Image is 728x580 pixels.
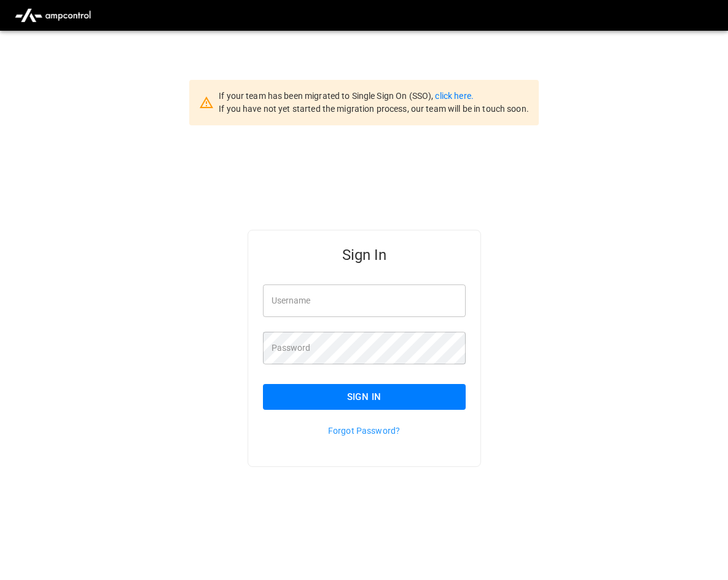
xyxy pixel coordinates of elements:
[263,245,466,265] h5: Sign In
[263,425,466,437] p: Forgot Password?
[263,384,466,410] button: Sign In
[219,104,529,114] span: If you have not yet started the migration process, our team will be in touch soon.
[10,4,96,27] img: ampcontrol.io logo
[435,91,473,101] a: click here.
[219,91,435,101] span: If your team has been migrated to Single Sign On (SSO),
